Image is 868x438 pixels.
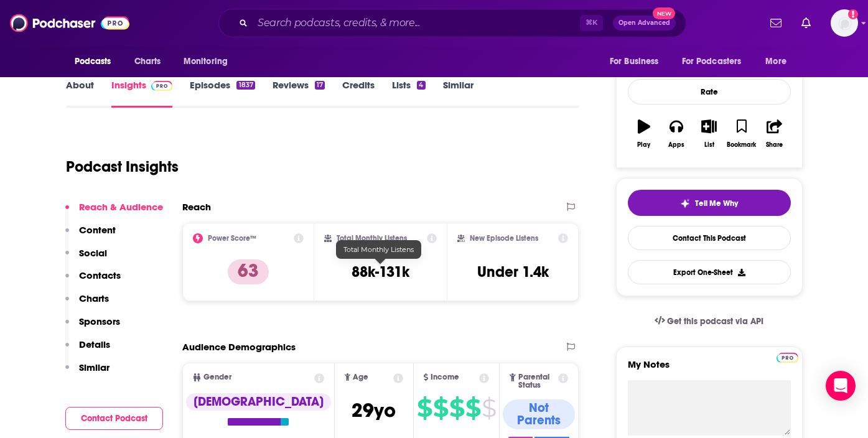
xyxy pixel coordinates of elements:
[477,263,549,281] h3: Under 1.4k
[66,157,179,176] h1: Podcast Insights
[66,79,94,108] a: About
[182,201,211,213] h2: Reach
[10,11,129,35] img: Podchaser - Follow, Share and Rate Podcasts
[65,224,116,247] button: Content
[65,292,109,315] button: Charts
[343,245,414,254] span: Total Monthly Listens
[134,53,161,70] span: Charts
[392,79,425,108] a: Lists4
[848,9,858,19] svg: Add a profile image
[628,260,791,284] button: Export One-Sheet
[353,373,368,381] span: Age
[618,20,670,26] span: Open Advanced
[628,358,791,380] label: My Notes
[65,247,107,270] button: Social
[796,12,816,34] a: Show notifications dropdown
[613,16,676,30] button: Open AdvancedNew
[518,373,556,389] span: Parental Status
[757,50,802,73] button: open menu
[704,141,714,149] div: List
[777,353,798,363] img: Podchaser Pro
[352,263,409,281] h3: 88k-131k
[111,79,173,108] a: InsightsPodchaser Pro
[695,198,738,208] span: Tell Me Why
[65,269,121,292] button: Contacts
[628,190,791,216] button: tell me why sparkleTell Me Why
[236,81,254,90] div: 1837
[208,234,256,243] h2: Power Score™
[433,398,448,418] span: $
[653,7,675,19] span: New
[273,79,325,108] a: Reviews17
[766,141,783,149] div: Share
[831,9,858,37] button: Show profile menu
[352,398,396,422] span: 29 yo
[637,141,650,149] div: Play
[470,234,538,243] h2: New Episode Listens
[65,361,110,384] button: Similar
[831,9,858,37] span: Logged in as lily.gordon
[79,269,121,281] p: Contacts
[465,398,480,418] span: $
[693,111,725,156] button: List
[777,351,798,363] a: Pro website
[218,9,686,37] div: Search podcasts, credits, & more...
[680,198,690,208] img: tell me why sparkle
[503,399,575,429] div: Not Parents
[79,315,120,327] p: Sponsors
[79,292,109,304] p: Charts
[79,224,116,236] p: Content
[182,341,296,353] h2: Audience Demographics
[482,398,496,418] span: $
[601,50,674,73] button: open menu
[79,338,110,350] p: Details
[826,371,856,401] div: Open Intercom Messenger
[203,373,231,381] span: Gender
[765,12,786,34] a: Show notifications dropdown
[175,50,244,73] button: open menu
[628,226,791,250] a: Contact This Podcast
[337,234,407,243] h2: Total Monthly Listens
[151,81,173,91] img: Podchaser Pro
[417,398,432,418] span: $
[253,13,580,33] input: Search podcasts, credits, & more...
[660,111,693,156] button: Apps
[758,111,790,156] button: Share
[342,79,375,108] a: Credits
[668,141,684,149] div: Apps
[765,53,786,70] span: More
[628,111,660,156] button: Play
[126,50,169,73] a: Charts
[79,247,107,259] p: Social
[674,50,760,73] button: open menu
[831,9,858,37] img: User Profile
[726,111,758,156] button: Bookmark
[65,201,163,224] button: Reach & Audience
[682,53,742,70] span: For Podcasters
[66,50,128,73] button: open menu
[580,15,603,31] span: ⌘ K
[228,259,269,284] p: 63
[315,81,325,90] div: 17
[184,53,228,70] span: Monitoring
[417,81,425,90] div: 4
[65,407,163,430] button: Contact Podcast
[75,53,111,70] span: Podcasts
[65,338,110,361] button: Details
[645,306,774,337] a: Get this podcast via API
[65,315,120,338] button: Sponsors
[79,361,110,373] p: Similar
[667,316,763,327] span: Get this podcast via API
[610,53,659,70] span: For Business
[449,398,464,418] span: $
[443,79,474,108] a: Similar
[186,393,331,411] div: [DEMOGRAPHIC_DATA]
[190,79,254,108] a: Episodes1837
[79,201,163,213] p: Reach & Audience
[727,141,756,149] div: Bookmark
[431,373,459,381] span: Income
[628,79,791,105] div: Rate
